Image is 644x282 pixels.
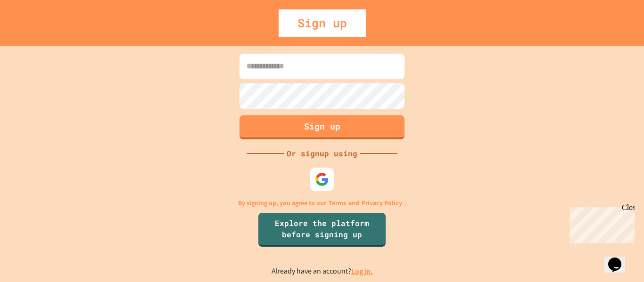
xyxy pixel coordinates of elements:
a: Log in. [351,266,373,276]
iframe: chat widget [566,203,635,243]
div: Chat with us now!Close [4,4,65,60]
iframe: chat widget [604,244,635,273]
div: Or signup using [284,148,360,159]
p: Already have an account? [272,266,373,277]
a: Explore the platform before signing up [258,213,386,247]
button: Sign up [239,115,405,139]
img: google-icon.svg [315,172,329,186]
div: Sign up [279,9,366,37]
a: Terms [329,198,346,208]
a: Privacy Policy [362,198,402,208]
p: By signing up, you agree to our and . [238,198,406,208]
